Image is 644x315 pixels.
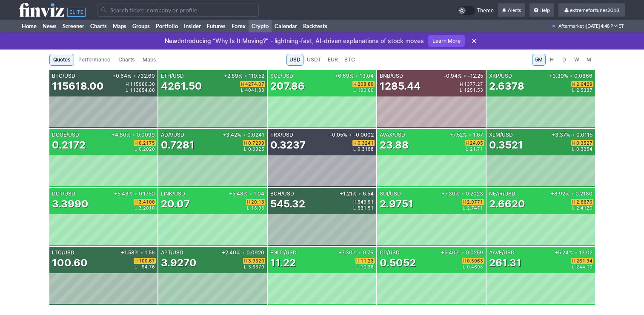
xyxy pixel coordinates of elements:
[247,200,251,204] span: H
[353,141,358,145] span: H
[570,7,619,13] span: extremefortunes2018
[244,73,247,79] span: •
[572,259,576,263] span: H
[461,250,464,255] span: •
[356,259,361,263] span: H
[467,200,483,204] span: 2.9771
[558,20,586,32] span: Aftermarket ·
[126,82,130,86] span: H
[307,55,321,64] span: USDT
[571,54,583,66] a: W
[576,206,592,210] span: 2.4120
[140,250,143,255] span: •
[135,147,139,151] span: L
[341,54,358,66] a: BTC
[572,88,576,92] span: L
[574,55,580,64] span: W
[158,247,267,305] a: APT/USD+2.40%•0.09203.9270H3.9320L3.6370
[304,54,324,66] a: USDT
[289,55,301,64] span: USD
[52,79,104,93] div: 115618.00
[244,141,248,145] span: H
[270,73,333,79] div: SOL/USD
[570,73,572,79] span: •
[572,132,575,137] span: •
[572,265,576,269] span: L
[356,265,361,269] span: L
[158,188,267,246] a: LINK/USD+5.48%•1.0420.07H20.13L18.93
[52,138,86,152] div: 0.2172
[268,188,376,246] a: BCH/USD+1.21%•6.54545.32H549.91L531.51
[572,206,576,210] span: L
[221,132,264,137] div: +3.42% 0.0241
[249,191,252,196] span: •
[227,191,264,196] div: +5.48% 1.04
[270,197,305,211] div: 545.32
[268,247,376,305] a: EGLD/USD+7.30%•0.7611.22H11.23L10.38
[139,54,160,66] a: Maps
[487,247,595,305] a: AAVE/USD+5.24%•13.02261.31H261.94L244.10
[248,141,264,145] span: 0.7299
[353,88,358,92] span: L
[586,55,592,64] span: M
[550,132,592,137] div: +3.37% 0.0115
[498,3,525,17] a: Alerts
[229,20,249,32] a: Forex
[272,20,300,32] a: Calendar
[325,54,341,66] a: EUR
[49,70,158,128] a: BTC/USD+0.64%•732.60115618.00H115960.30L113654.80
[576,147,592,151] span: 0.3354
[248,259,264,263] span: 3.9320
[220,250,264,255] div: +2.40% 0.0920
[338,191,374,196] div: +1.21% 6.54
[463,259,467,263] span: H
[133,73,136,79] span: •
[466,141,470,145] span: H
[245,88,264,92] span: 4041.88
[461,191,464,196] span: •
[165,37,424,45] p: Introducing “Why Is It Moving?” - lightning-fast, AI-driven explanations of stock moves
[358,147,374,151] span: 0.3198
[572,82,576,86] span: H
[583,54,595,66] a: M
[361,259,374,263] span: 11.23
[270,132,328,137] div: TRX/USD
[181,20,204,32] a: Insider
[487,70,595,128] a: XRP/USD+3.39%•0.08662.6378H2.6429L2.5337
[349,132,352,137] span: •
[161,197,190,211] div: 20.07
[268,129,376,187] a: TRX/USD-0.05%•-0.00020.3237H0.3241L0.3198
[489,256,521,270] div: 261.31
[249,20,272,32] a: Crypto
[470,147,483,151] span: 21.71
[111,73,155,79] div: +0.64% 732.60
[353,147,358,151] span: L
[439,250,483,255] div: +5.40% 0.0259
[110,132,155,137] div: +4.80% 0.0099
[139,147,155,151] span: 0.2020
[161,191,227,196] div: LINK/USD
[355,73,358,79] span: •
[110,20,129,32] a: Maps
[576,265,592,269] span: 244.10
[328,132,374,137] div: -0.05% -0.0002
[530,3,554,17] a: Help
[547,73,592,79] div: +3.39% 0.0866
[143,55,156,64] span: Maps
[576,88,592,92] span: 2.5337
[377,247,486,305] a: OP/USD+5.40%•0.02590.5052H0.5063L0.4698
[470,141,483,145] span: 24.05
[572,147,576,151] span: L
[87,20,110,32] a: Charts
[358,200,374,204] span: 549.91
[153,20,181,32] a: Portfolio
[135,265,139,269] span: L
[586,20,624,32] span: [DATE] 4:48 PM ET
[248,265,264,269] span: 3.6370
[463,265,467,269] span: L
[358,82,374,86] span: 208.89
[464,73,466,79] span: •
[60,20,87,32] a: Screener
[576,259,592,263] span: 261.94
[270,79,305,93] div: 207.86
